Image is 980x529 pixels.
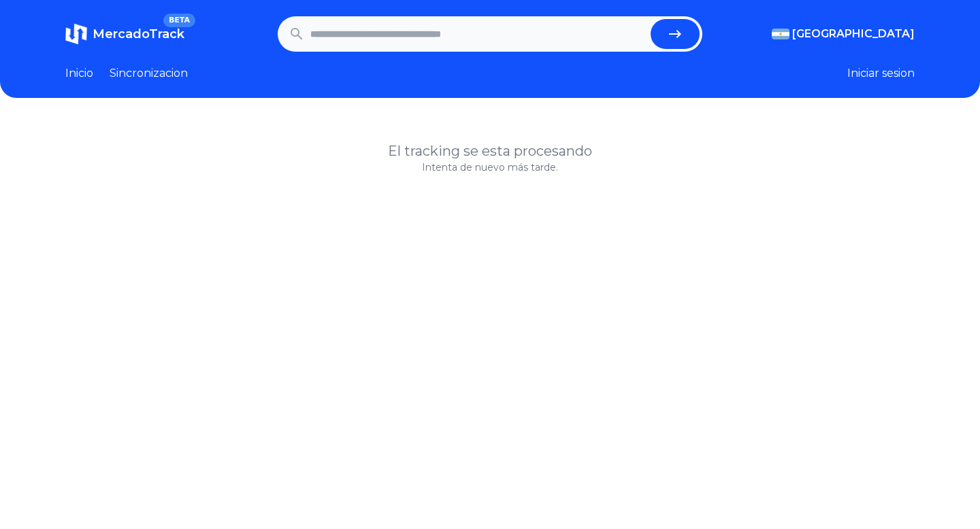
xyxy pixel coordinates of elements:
a: Inicio [65,65,93,82]
p: Intenta de nuevo más tarde. [65,160,915,174]
span: MercadoTrack [93,27,184,41]
a: MercadoTrackBETA [65,23,184,45]
h1: El tracking se esta procesando [65,141,915,160]
span: [GEOGRAPHIC_DATA] [792,26,915,42]
button: Iniciar sesion [847,65,915,82]
button: [GEOGRAPHIC_DATA] [772,26,915,42]
img: MercadoTrack [65,23,87,45]
span: BETA [163,14,195,27]
a: Sincronizacion [110,65,188,82]
img: Argentina [772,29,789,39]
